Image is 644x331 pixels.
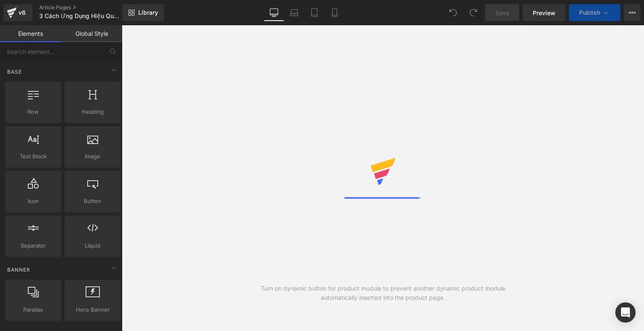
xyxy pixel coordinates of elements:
a: Tablet [304,4,325,21]
span: Parallax [8,305,59,314]
div: v6 [17,7,27,18]
a: Laptop [284,4,304,21]
a: Global Style [61,25,122,42]
span: Library [138,9,158,16]
span: Separator [8,241,59,250]
button: Undo [445,4,462,21]
a: Preview [523,4,566,21]
a: Article Pages [39,4,136,11]
span: Base [6,68,23,76]
span: Publish [579,9,600,16]
button: More [624,4,641,21]
span: Text Block [8,152,59,161]
div: Open Intercom Messenger [615,302,636,323]
span: Save [495,8,509,17]
div: Turn on dynamic button for product module to prevent another dynamic product module automatically... [252,284,514,302]
span: Icon [8,197,59,206]
button: Redo [465,4,482,21]
span: Liquid [67,241,118,250]
span: Heading [67,107,118,116]
a: Mobile [325,4,345,21]
span: Preview [533,8,555,17]
a: v6 [3,4,32,21]
a: New Library [122,4,164,21]
span: Hero Banner [67,305,118,314]
span: Banner [6,266,31,274]
span: Button [67,197,118,206]
span: Row [8,107,59,116]
span: 3 Cách Ứng Dụng Hiệu Quả [PERSON_NAME] (+Hướng Dẫn Chi Tiết) [39,13,120,19]
a: Desktop [264,4,284,21]
button: Publish [569,4,620,21]
span: Image [67,152,118,161]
